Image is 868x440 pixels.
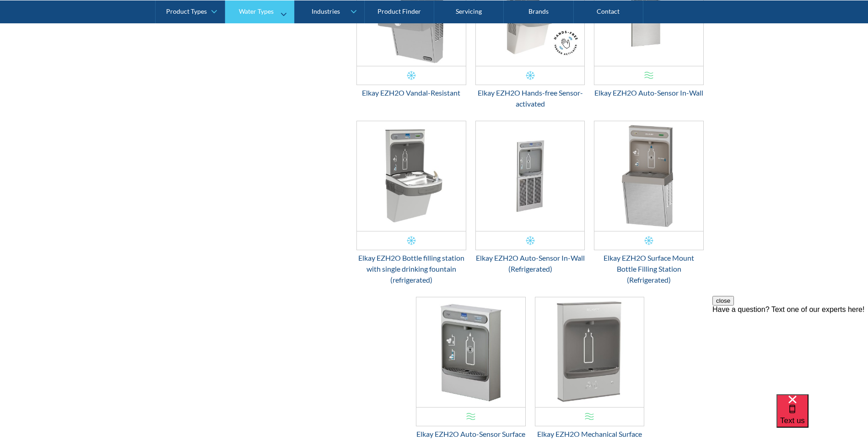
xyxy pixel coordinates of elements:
div: Product Types [166,7,207,15]
img: Elkay EZH2O Mechanical Surface Mount [535,297,644,407]
img: Elkay EZH2O Surface Mount Bottle Filling Station (Refrigerated) [594,121,703,231]
div: Elkay EZH2O Auto-Sensor In-Wall (Refrigerated) [475,252,585,274]
div: Elkay EZH2O Vandal-Resistant [356,87,466,98]
img: Elkay EZH2O Auto-Sensor In-Wall (Refrigerated) [476,121,585,231]
div: Elkay EZH2O Hands-free Sensor-activated [475,87,585,109]
iframe: podium webchat widget prompt [712,296,868,406]
a: Elkay EZH2O Bottle filling station with single drinking fountain (refrigerated)Elkay EZH2O Bottle... [356,121,466,285]
div: Water Types [239,7,274,15]
img: Elkay EZH2O Auto-Sensor Surface Mount [416,297,525,407]
a: Elkay EZH2O Auto-Sensor In-Wall (Refrigerated) Elkay EZH2O Auto-Sensor In-Wall (Refrigerated) [475,121,585,274]
iframe: podium webchat widget bubble [776,394,868,440]
div: Elkay EZH2O Auto-Sensor In-Wall [594,87,704,98]
img: Elkay EZH2O Bottle filling station with single drinking fountain (refrigerated) [357,121,466,231]
div: Elkay EZH2O Bottle filling station with single drinking fountain (refrigerated) [356,252,466,285]
div: Elkay EZH2O Surface Mount Bottle Filling Station (Refrigerated) [594,252,704,285]
a: Elkay EZH2O Surface Mount Bottle Filling Station (Refrigerated)Elkay EZH2O Surface Mount Bottle F... [594,121,704,285]
div: Industries [312,7,340,15]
